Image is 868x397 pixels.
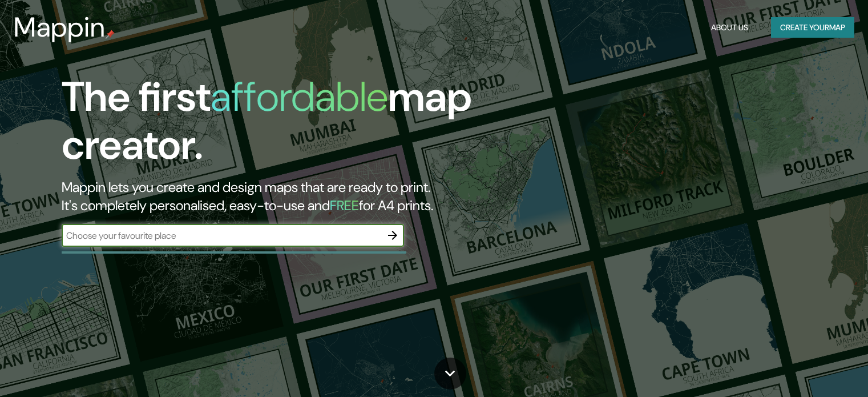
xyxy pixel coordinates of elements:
h2: Mappin lets you create and design maps that are ready to print. It's completely personalised, eas... [62,178,496,215]
h1: The first map creator. [62,73,496,178]
h5: FREE [330,197,359,214]
input: Choose your favourite place [62,229,381,242]
button: About Us [706,17,753,38]
img: mappin-pin [106,30,115,39]
iframe: Help widget launcher [766,352,855,384]
h1: affordable [211,70,388,123]
button: Create yourmap [771,17,854,38]
h3: Mappin [14,11,106,43]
